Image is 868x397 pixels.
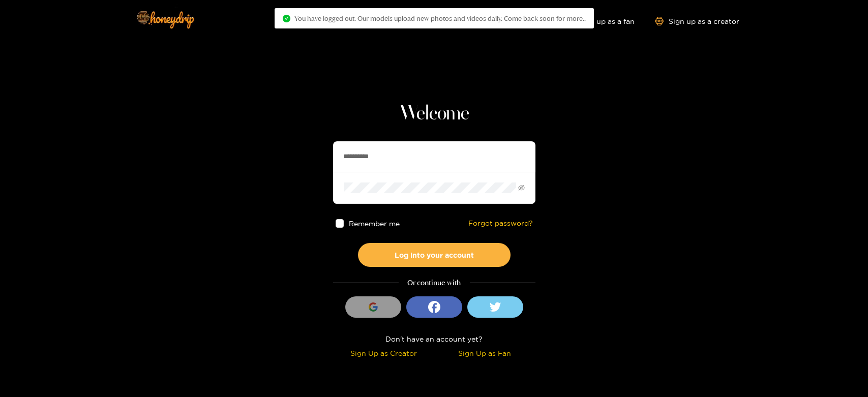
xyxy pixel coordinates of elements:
span: eye-invisible [518,185,525,191]
a: Sign up as a creator [655,17,739,25]
div: Sign Up as Fan [437,347,533,359]
button: Log into your account [358,243,511,267]
span: You have logged out. Our models upload new photos and videos daily. Come back soon for more.. [294,14,586,22]
a: Sign up as a fan [565,17,635,25]
span: Remember me [349,220,400,227]
div: Sign Up as Creator [336,347,432,359]
a: Forgot password? [468,219,533,228]
span: check-circle [283,15,290,22]
div: Or continue with [333,277,535,289]
div: Don't have an account yet? [333,333,535,345]
h1: Welcome [333,102,535,126]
